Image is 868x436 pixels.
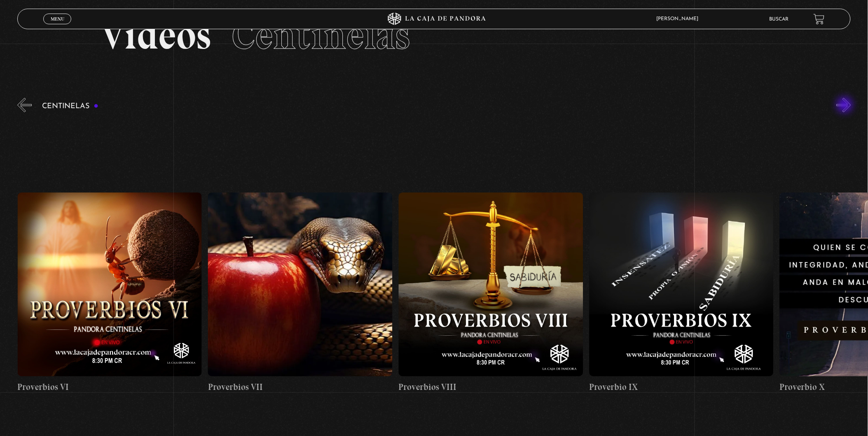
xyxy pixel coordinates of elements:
h4: Proverbios VII [208,380,393,394]
button: Previous [17,98,32,112]
h4: Proverbio IX [590,380,774,394]
a: Buscar [770,17,789,22]
span: Menu [51,16,64,21]
h4: Proverbios VI [18,380,202,394]
h3: Centinelas [42,102,98,110]
h4: Proverbios VIII [399,380,583,394]
a: View your shopping cart [814,14,825,25]
span: Centinelas [232,12,410,59]
h2: Videos [101,16,767,55]
button: Next [837,98,851,112]
span: [PERSON_NAME] [652,16,707,21]
span: Cerrar [48,23,67,29]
